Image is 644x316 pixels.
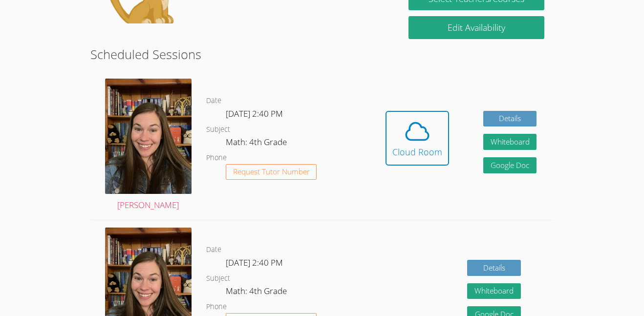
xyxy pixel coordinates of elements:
[105,79,192,194] img: avatar.png
[408,16,544,39] a: Edit Availability
[206,95,221,107] dt: Date
[206,244,221,256] dt: Date
[226,108,283,119] span: [DATE] 2:40 PM
[483,111,537,127] a: Details
[226,164,317,180] button: Request Tutor Number
[483,157,537,173] a: Google Doc
[206,273,230,285] dt: Subject
[226,257,283,268] span: [DATE] 2:40 PM
[206,301,227,313] dt: Phone
[206,152,227,164] dt: Phone
[233,168,310,175] span: Request Tutor Number
[90,45,554,63] h2: Scheduled Sessions
[206,124,230,136] dt: Subject
[105,79,192,212] a: [PERSON_NAME]
[467,283,521,299] button: Whiteboard
[386,111,449,166] button: Cloud Room
[226,284,289,301] dd: Math: 4th Grade
[392,145,442,159] div: Cloud Room
[483,134,537,150] button: Whiteboard
[467,260,521,276] a: Details
[226,135,289,152] dd: Math: 4th Grade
